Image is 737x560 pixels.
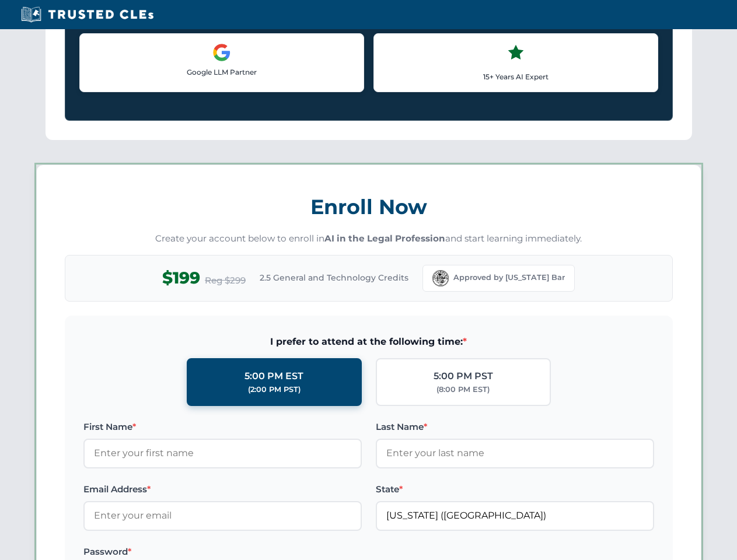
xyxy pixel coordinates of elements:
input: Enter your last name [376,439,654,468]
span: I prefer to attend at the following time: [83,334,654,349]
span: Reg $299 [205,274,246,288]
img: Google [212,43,231,62]
div: (8:00 PM EST) [436,384,490,395]
div: (2:00 PM PST) [248,384,301,395]
input: Enter your first name [83,439,362,468]
img: Trusted CLEs [18,6,157,23]
p: 15+ Years AI Expert [383,71,648,82]
p: Google LLM Partner [89,66,354,78]
h3: Enroll Now [65,188,673,225]
div: 5:00 PM EST [244,369,303,384]
p: Create your account below to enroll in and start learning immediately. [65,232,673,246]
input: Florida (FL) [376,501,654,530]
input: Enter your email [83,501,362,530]
label: Password [83,545,362,559]
label: First Name [83,420,362,434]
label: State [376,482,654,496]
img: Florida Bar [432,270,449,286]
strong: AI in the Legal Profession [324,233,445,244]
label: Last Name [376,420,654,434]
span: $199 [162,265,200,291]
span: Approved by [US_STATE] Bar [453,272,565,283]
span: 2.5 General and Technology Credits [260,271,408,284]
label: Email Address [83,482,362,496]
div: 5:00 PM PST [434,369,493,384]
